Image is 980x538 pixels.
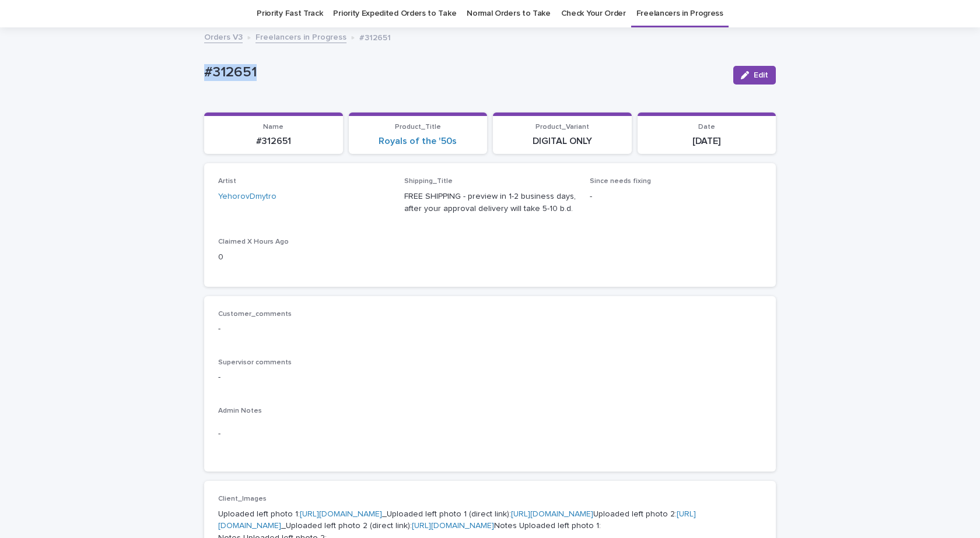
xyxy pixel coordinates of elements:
p: - [218,323,762,335]
p: - [590,191,762,203]
a: Freelancers in Progress [256,30,346,43]
p: - [218,428,762,440]
span: Supervisor comments [218,359,292,366]
p: 0 [218,251,390,263]
a: Royals of the '50s [379,136,457,147]
span: Product_Title [395,124,441,131]
span: Date [698,124,715,131]
span: Edit [754,71,768,79]
p: #312651 [211,136,336,147]
a: YehorovDmytro [218,191,276,203]
p: #312651 [359,30,391,43]
span: Admin Notes [218,407,262,414]
p: DIGITAL ONLY [500,136,625,147]
a: [URL][DOMAIN_NAME] [300,510,382,518]
span: Product_Variant [535,124,589,131]
span: Since needs fixing [590,178,651,185]
p: - [218,371,762,384]
p: [DATE] [645,136,769,147]
p: #312651 [204,64,724,81]
a: Orders V3 [204,30,243,43]
span: Shipping_Title [404,178,453,185]
span: Artist [218,178,236,185]
button: Edit [733,66,776,85]
span: Name [263,124,283,131]
p: FREE SHIPPING - preview in 1-2 business days, after your approval delivery will take 5-10 b.d. [404,191,576,215]
span: Client_Images [218,495,267,502]
a: [URL][DOMAIN_NAME] [412,522,494,530]
a: [URL][DOMAIN_NAME] [511,510,593,518]
span: Customer_comments [218,311,292,318]
span: Claimed X Hours Ago [218,238,289,245]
